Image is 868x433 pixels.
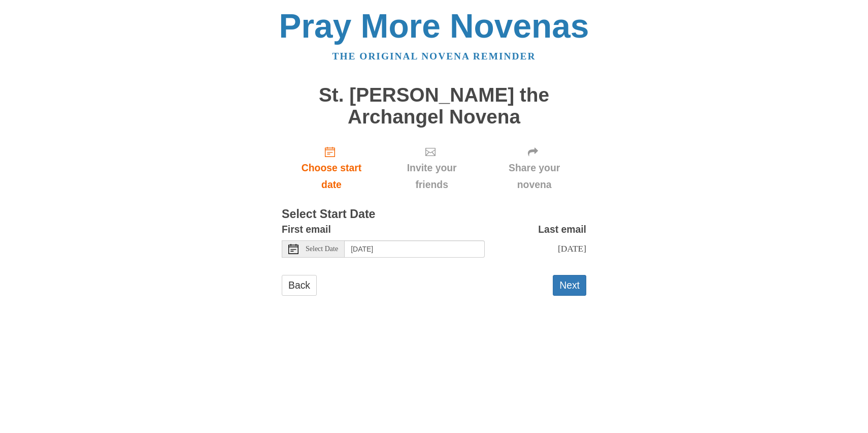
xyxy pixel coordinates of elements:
[292,160,371,193] span: Choose start date
[391,160,472,193] span: Invite your friends
[482,138,586,198] div: Click "Next" to confirm your start date first.
[282,84,586,128] h1: St. [PERSON_NAME] the Archangel Novena
[282,138,381,198] a: Choose start date
[282,221,331,238] label: First email
[282,275,317,296] a: Back
[381,138,482,198] div: Click "Next" to confirm your start date first.
[282,208,586,221] h3: Select Start Date
[492,160,576,193] span: Share your novena
[558,243,586,254] span: [DATE]
[332,51,536,61] a: The original novena reminder
[306,245,338,253] span: Select Date
[279,7,589,45] a: Pray More Novenas
[553,275,586,296] button: Next
[538,221,586,238] label: Last email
